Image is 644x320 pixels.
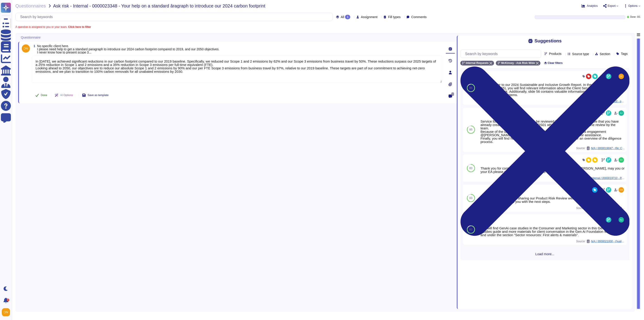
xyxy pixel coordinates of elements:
span: 85 [469,87,472,89]
b: Click here to filter [67,25,91,29]
input: Search by keywords [463,50,541,58]
span: 0 [452,92,454,96]
span: Options [628,5,638,7]
textarea: In [DATE], we achieved significant reductions in our carbon footprint compared to our 2019 baseli... [32,56,442,83]
span: Fill types [388,15,401,19]
div: 9+ [7,299,9,301]
span: A question is assigned to you or your team. [15,26,91,28]
img: user [619,110,624,116]
span: Done: [630,16,636,18]
span: Comments [411,15,427,19]
img: user [2,308,10,316]
span: Ask risk - Internal - 0000023348 - Your help on a standard âragraph to introduce our 2024 carbon ... [53,4,265,8]
img: user [619,187,624,193]
img: user [619,157,624,163]
span: 1 [32,44,35,48]
img: user [22,44,30,53]
div: 1 [345,15,350,19]
span: No specific client here. I please need help to get a standard paragraph to introduce our 2024 car... [37,44,220,54]
span: 83 [469,228,472,231]
span: Questionnaire [21,36,41,39]
button: Analytics [582,4,598,8]
span: 83 [469,197,472,199]
button: Done [32,91,51,100]
span: Export [608,5,616,7]
span: Assignment [361,15,377,19]
img: user [619,217,624,223]
span: Analytics [587,5,598,7]
span: Questionnaires [15,4,46,8]
button: user [1,307,13,317]
span: 83 [469,167,472,170]
span: 0 / 1 [637,16,640,18]
img: user [619,74,624,79]
span: Done [41,94,47,97]
input: Search by keywords [18,13,333,21]
span: AI Options [60,94,73,97]
span: 85 [469,128,472,131]
span: Save as template [88,94,109,97]
button: Save as template [79,91,112,100]
span: All [341,15,344,19]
